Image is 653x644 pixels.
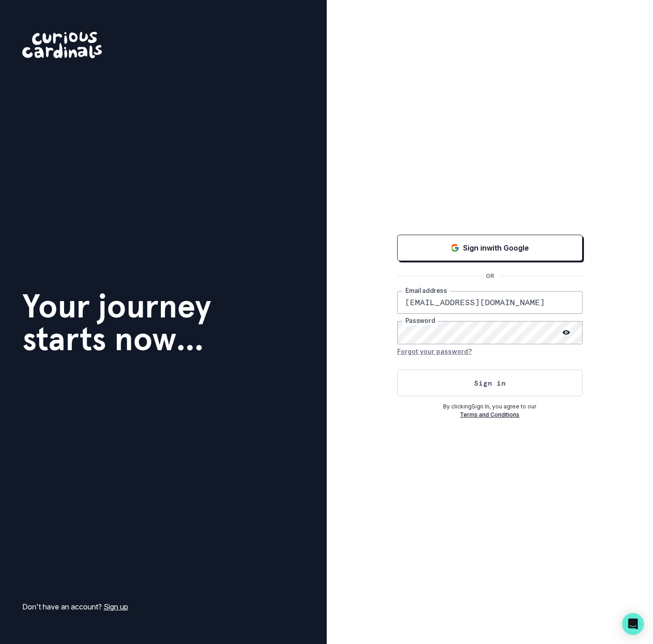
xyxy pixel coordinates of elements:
[397,370,583,396] button: Sign in
[22,32,102,58] img: Curious Cardinals Logo
[104,602,128,611] a: Sign up
[480,272,499,280] p: OR
[463,242,529,253] p: Sign in with Google
[22,601,128,612] p: Don't have an account?
[622,613,644,635] div: Open Intercom Messenger
[460,411,519,418] a: Terms and Conditions
[397,235,583,261] button: Sign in with Google (GSuite)
[397,402,583,411] p: By clicking Sign In , you agree to our
[397,344,472,359] button: Forgot your password?
[22,290,211,355] h1: Your journey starts now...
